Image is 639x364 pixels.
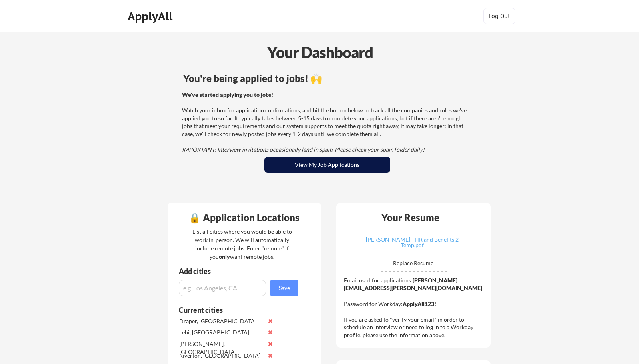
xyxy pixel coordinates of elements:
div: Riverton, [GEOGRAPHIC_DATA] [179,352,264,360]
em: IMPORTANT: Interview invitations occasionally land in spam. Please check your spam folder daily! [182,146,425,153]
button: View My Job Applications [264,157,390,173]
button: Save [270,280,298,296]
div: Draper, [GEOGRAPHIC_DATA] [179,317,264,325]
strong: We've started applying you to jobs! [182,91,273,98]
button: Log Out [483,8,515,24]
div: Your Resume [371,213,450,222]
div: Watch your inbox for application confirmations, and hit the button below to track all the compani... [182,91,470,154]
div: List all cities where you would be able to work in-person. We will automatically include remote j... [187,227,297,261]
div: Email used for applications: Password for Workday: If you are asked to "verify your email" in ord... [344,276,485,339]
strong: only [219,253,230,260]
div: 🔒 Application Locations [170,213,319,222]
input: e.g. Los Angeles, CA [179,280,266,296]
div: You're being applied to jobs! 🙌 [183,74,471,83]
strong: [PERSON_NAME][EMAIL_ADDRESS][PERSON_NAME][DOMAIN_NAME] [344,277,482,292]
div: Your Dashboard [1,41,639,64]
div: Add cities [179,268,300,275]
div: Lehi, [GEOGRAPHIC_DATA] [179,328,264,336]
div: [PERSON_NAME] - HR and Benefits 2 Temp.pdf [365,237,460,248]
div: Current cities [179,306,290,314]
strong: ApplyAll123! [403,300,436,307]
div: ApplyAll [128,10,175,23]
a: [PERSON_NAME] - HR and Benefits 2 Temp.pdf [365,237,460,249]
div: [PERSON_NAME], [GEOGRAPHIC_DATA] [179,340,264,356]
